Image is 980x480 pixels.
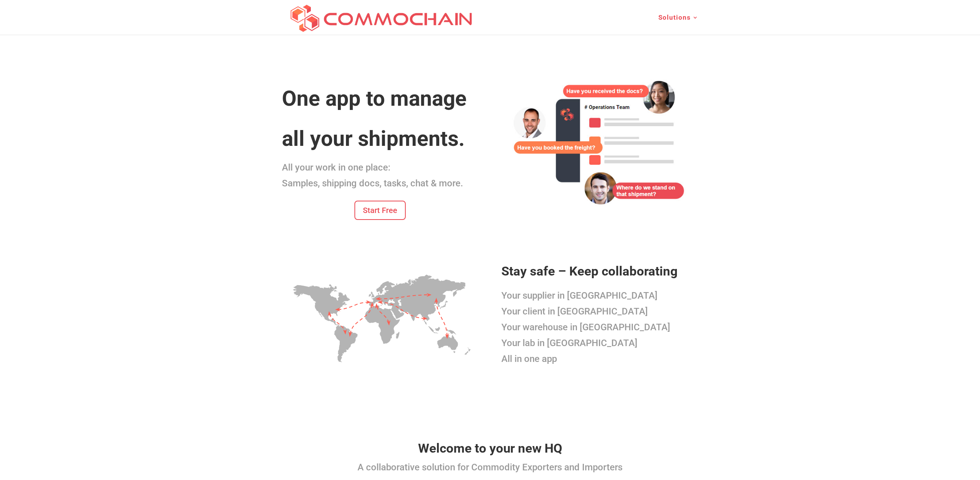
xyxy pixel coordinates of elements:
img: CommoChain [283,2,481,33]
span: Your lab in [GEOGRAPHIC_DATA] [501,338,638,348]
img: CommoChain-chat [501,71,698,210]
strong: Welcome to your new HQ [418,441,562,456]
span: Your warehouse in [GEOGRAPHIC_DATA] [501,322,670,333]
span: A collaborative solution for Commodity Exporters and Importers [358,462,622,473]
img: Global collaboration [282,260,479,371]
span: Your supplier in [GEOGRAPHIC_DATA] [501,290,658,301]
a: Solutions [658,15,698,35]
span: All your work in one place: [282,162,390,173]
span: Samples, shipping docs, tasks, chat & more. [282,178,463,189]
strong: all your shipments. [282,126,465,151]
a: Start Free [354,201,406,220]
span: All in one app [501,353,557,364]
strong: One app to manage [282,86,467,111]
strong: Stay safe – Keep collaborating [501,264,678,279]
span: Your client in [GEOGRAPHIC_DATA] [501,306,648,317]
